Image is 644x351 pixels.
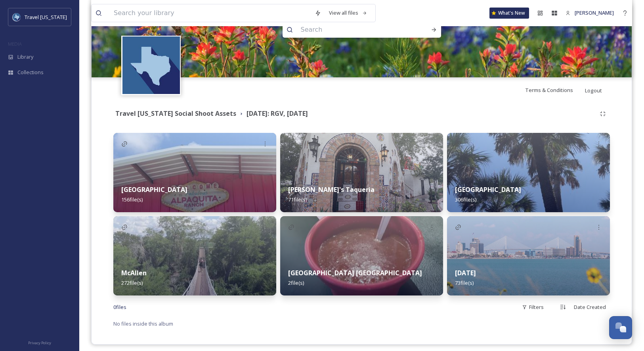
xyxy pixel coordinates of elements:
[25,13,67,21] span: Travel [US_STATE]
[115,109,236,118] strong: Travel [US_STATE] Social Shoot Assets
[288,269,422,277] strong: [GEOGRAPHIC_DATA] [GEOGRAPHIC_DATA]
[525,86,573,94] span: Terms & Conditions
[489,8,529,19] a: What's New
[575,9,614,16] span: [PERSON_NAME]
[455,269,476,277] strong: [DATE]
[8,41,22,47] span: MEDIA
[110,4,311,22] input: Search your library
[455,185,521,194] strong: [GEOGRAPHIC_DATA]
[562,5,618,21] a: [PERSON_NAME]
[13,13,21,21] img: images%20%281%29.jpeg
[121,196,143,203] span: 156 file(s)
[113,216,276,295] img: bdc24991-6a7b-4934-9c33-6b0400ca848f.jpg
[518,299,548,315] div: Filters
[585,87,602,94] span: Logout
[121,269,147,277] strong: McAllen
[525,85,585,95] a: Terms & Conditions
[288,185,375,194] strong: [PERSON_NAME]'s Taqueria
[570,299,610,315] div: Date Created
[113,303,126,311] span: 0 file s
[92,6,632,77] img: bonefish.becky_07292025_79254b00-8ba1-6220-91c7-8e14bc394f1c.jpg
[447,216,610,295] img: 1970a5cb-59ac-4d4d-9ad8-4a952609f3bd.jpg
[297,21,405,38] input: Search
[113,320,173,327] span: No files inside this album
[288,279,304,286] span: 2 file(s)
[121,279,143,286] span: 272 file(s)
[28,338,51,347] a: Privacy Policy
[121,185,187,194] strong: [GEOGRAPHIC_DATA]
[455,196,476,203] span: 306 file(s)
[609,316,632,339] button: Open Chat
[28,340,51,345] span: Privacy Policy
[247,109,308,118] strong: [DATE]: RGV, [DATE]
[288,196,307,203] span: 71 file(s)
[122,36,180,94] img: images%20%281%29.jpeg
[17,53,33,61] span: Library
[280,133,443,212] img: 865a8e95-dbe3-464f-9b9a-82c5a9ad6abd.jpg
[447,133,610,212] img: f8ca2abb-27b0-4393-a65b-be8591fc7e74.jpg
[280,216,443,295] img: 2e6af8e8-12cd-4981-9140-4e46966d3501.jpg
[455,279,474,286] span: 73 file(s)
[17,69,44,76] span: Collections
[113,133,276,212] img: e4d968d7-eabd-4759-b194-ffc94da0af83.jpg
[325,5,371,21] a: View all files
